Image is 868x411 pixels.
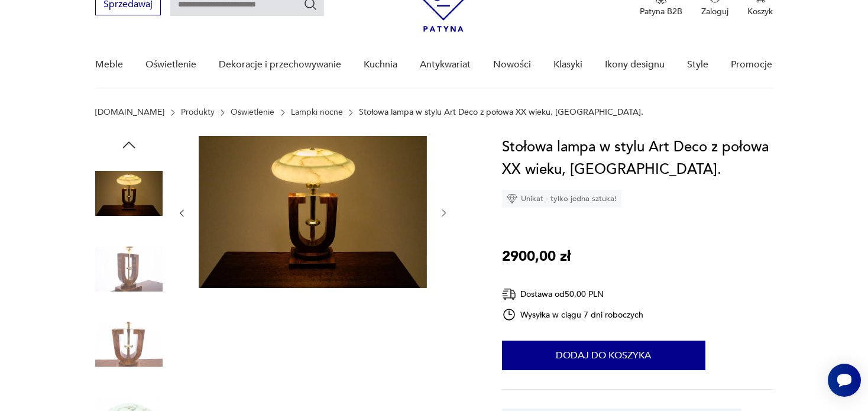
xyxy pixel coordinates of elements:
[687,42,708,88] a: Style
[95,108,164,117] a: [DOMAIN_NAME]
[640,6,682,17] p: Patyna B2B
[502,341,705,370] button: Dodaj do koszyka
[199,136,427,288] img: Zdjęcie produktu Stołowa lampa w stylu Art Deco z połowa XX wieku, Polska.
[507,193,517,204] img: Ikona diamentu
[731,42,772,88] a: Promocje
[95,235,163,303] img: Zdjęcie produktu Stołowa lampa w stylu Art Deco z połowa XX wieku, Polska.
[502,136,773,181] h1: Stołowa lampa w stylu Art Deco z połowa XX wieku, [GEOGRAPHIC_DATA].
[502,287,516,302] img: Ikona dostawy
[359,108,643,117] p: Stołowa lampa w stylu Art Deco z połowa XX wieku, [GEOGRAPHIC_DATA].
[493,42,531,88] a: Nowości
[95,160,163,227] img: Zdjęcie produktu Stołowa lampa w stylu Art Deco z połowa XX wieku, Polska.
[553,42,582,88] a: Klasyki
[181,108,215,117] a: Produkty
[502,190,621,208] div: Unikat - tylko jedna sztuka!
[747,6,773,17] p: Koszyk
[502,245,571,268] p: 2900,00 zł
[701,6,728,17] p: Zaloguj
[502,308,644,322] div: Wysyłka w ciągu 7 dni roboczych
[95,42,123,88] a: Meble
[364,42,397,88] a: Kuchnia
[231,108,274,117] a: Oświetlenie
[95,1,161,9] a: Sprzedawaj
[95,310,163,378] img: Zdjęcie produktu Stołowa lampa w stylu Art Deco z połowa XX wieku, Polska.
[145,42,196,88] a: Oświetlenie
[291,108,343,117] a: Lampki nocne
[219,42,341,88] a: Dekoracje i przechowywanie
[605,42,665,88] a: Ikony designu
[420,42,471,88] a: Antykwariat
[828,364,861,397] iframe: Smartsupp widget button
[502,287,644,302] div: Dostawa od 50,00 PLN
